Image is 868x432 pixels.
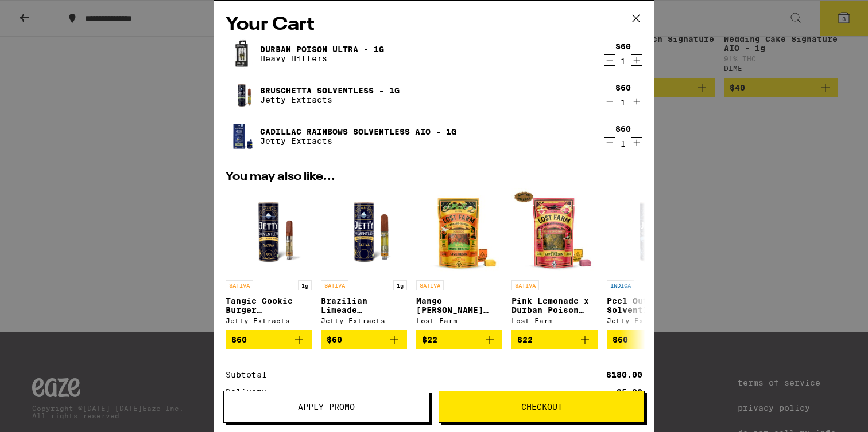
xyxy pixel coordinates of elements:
[226,188,312,330] a: Open page for Tangie Cookie Burger Solventless - 1g from Jetty Extracts
[327,335,342,344] span: $60
[7,8,83,17] span: Hi. Need any help?
[226,188,312,274] img: Jetty Extracts - Tangie Cookie Burger Solventless - 1g
[416,317,502,324] div: Lost Farm
[613,335,628,344] span: $60
[321,330,407,349] button: Add to bag
[439,391,645,423] button: Checkout
[615,139,631,148] div: 1
[511,330,598,349] button: Add to bag
[606,371,642,379] div: $180.00
[226,317,312,324] div: Jetty Extracts
[615,124,631,133] div: $60
[511,317,598,324] div: Lost Farm
[416,330,502,349] button: Add to bag
[607,280,634,290] p: INDICA
[226,171,642,183] h2: You may also like...
[298,403,355,411] span: Apply Promo
[604,96,615,107] button: Decrement
[511,280,539,290] p: SATIVA
[321,188,407,274] img: Jetty Extracts - Brazilian Limeade Solventless - 1g
[298,280,312,290] p: 1g
[260,127,456,136] a: Cadillac Rainbows Solventless AIO - 1g
[416,188,502,330] a: Open page for Mango Jack Herer THCv 10:5 Chews from Lost Farm
[260,136,456,146] p: Jetty Extracts
[321,188,407,330] a: Open page for Brazilian Limeade Solventless - 1g from Jetty Extracts
[416,188,502,274] img: Lost Farm - Mango Jack Herer THCv 10:5 Chews
[416,296,502,315] p: Mango [PERSON_NAME] THCv 10:5 Chews
[607,296,693,315] p: Peel Out Solventless - 1g
[607,188,693,330] a: Open page for Peel Out Solventless - 1g from Jetty Extracts
[422,335,437,344] span: $22
[521,403,563,411] span: Checkout
[260,86,400,95] a: Bruschetta Solventless - 1g
[511,188,598,330] a: Open page for Pink Lemonade x Durban Poison Resin 100mg from Lost Farm
[393,280,407,290] p: 1g
[615,98,631,107] div: 1
[631,137,642,148] button: Increment
[416,280,444,290] p: SATIVA
[631,54,642,66] button: Increment
[517,335,533,344] span: $22
[511,296,598,315] p: Pink Lemonade x Durban Poison Resin 100mg
[511,188,598,274] img: Lost Farm - Pink Lemonade x Durban Poison Resin 100mg
[607,330,693,349] button: Add to bag
[615,57,631,66] div: 1
[260,54,384,63] p: Heavy Hitters
[617,388,642,396] div: $5.00
[226,296,312,315] p: Tangie Cookie Burger Solventless - 1g
[226,38,258,70] img: Durban Poison Ultra - 1g
[604,54,615,66] button: Decrement
[260,45,384,54] a: Durban Poison Ultra - 1g
[321,317,407,324] div: Jetty Extracts
[226,79,258,111] img: Bruschetta Solventless - 1g
[615,83,631,92] div: $60
[226,280,253,290] p: SATIVA
[231,335,247,344] span: $60
[321,280,348,290] p: SATIVA
[607,188,693,274] img: Jetty Extracts - Peel Out Solventless - 1g
[260,95,400,104] p: Jetty Extracts
[226,330,312,349] button: Add to bag
[631,96,642,107] button: Increment
[226,12,642,38] h2: Your Cart
[226,371,275,379] div: Subtotal
[226,388,275,396] div: Delivery
[604,137,615,148] button: Decrement
[321,296,407,315] p: Brazilian Limeade Solventless - 1g
[607,317,693,324] div: Jetty Extracts
[223,391,429,423] button: Apply Promo
[615,42,631,51] div: $60
[226,120,258,152] img: Cadillac Rainbows Solventless AIO - 1g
